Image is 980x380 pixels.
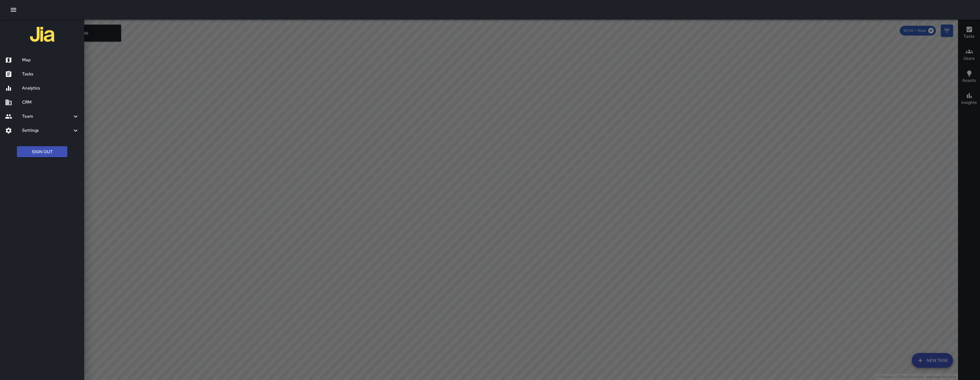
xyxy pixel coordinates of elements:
[22,85,79,92] h6: Analytics
[17,146,67,158] button: Sign Out
[22,71,79,78] h6: Tasks
[22,99,79,106] h6: CRM
[30,22,55,47] img: jia-logo
[22,127,72,134] h6: Settings
[22,57,79,63] h6: Map
[22,113,72,120] h6: Team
